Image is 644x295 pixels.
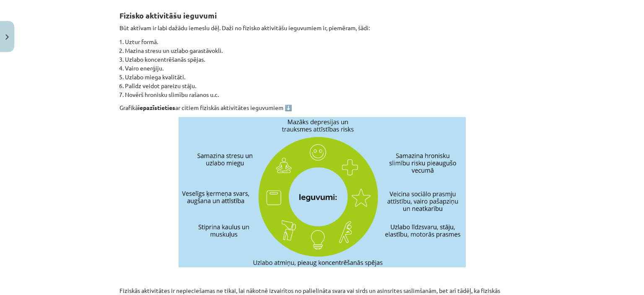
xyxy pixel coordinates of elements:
[119,10,217,20] strong: Fizisko aktivitāšu ieguvumi
[125,46,525,55] li: Mazina stresu un uzlabo garastāvokli.
[125,55,525,64] li: Uzlabo koncentrēšanās spējas.
[119,103,525,112] p: Grafikā ar citiem fiziskās aktivitātes ieguvumiem ⬇️
[119,23,525,32] p: Būt aktīvam ir labi dažādu iemeslu dēļ. Daži no fizisko aktivitāšu ieguvumiem ir, piemēram, šādi:
[138,104,175,111] strong: iepazīstieties
[125,90,525,99] li: Novērš hronisku slimību rašanos u.c.
[125,81,525,90] li: Palīdz veidot pareizu stāju.
[125,37,525,46] li: Uztur formā.
[5,34,9,40] img: icon-close-lesson-0947bae3869378f0d4975bcd49f059093ad1ed9edebbc8119c70593378902aed.svg
[125,64,525,73] li: Vairo enerģiju.
[125,73,525,81] li: Uzlabo miega kvalitāti.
